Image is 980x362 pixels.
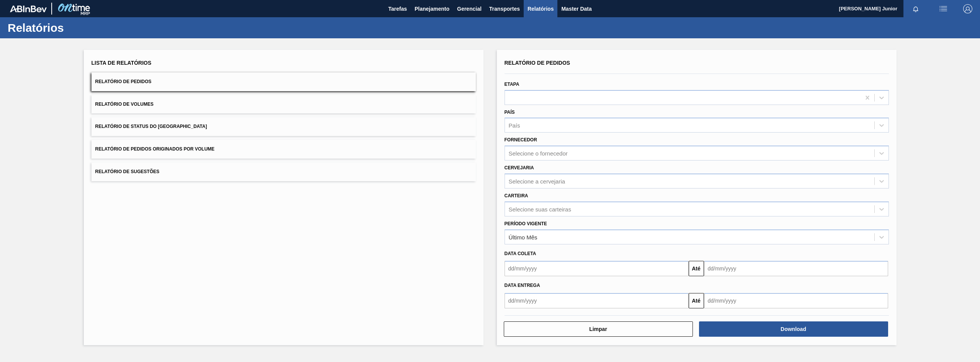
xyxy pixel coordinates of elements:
[509,122,520,129] div: País
[509,150,568,157] div: Selecione o fornecedor
[509,178,565,184] div: Selecione a cervejaria
[505,283,540,288] span: Data entrega
[509,206,571,212] div: Selecione suas carteiras
[95,79,152,84] span: Relatório de Pedidos
[505,137,537,143] label: Fornecedor
[95,124,207,129] span: Relatório de Status do [GEOGRAPHIC_DATA]
[91,95,476,114] button: Relatório de Volumes
[505,221,547,226] label: Período Vigente
[505,60,570,66] span: Relatório de Pedidos
[457,4,482,13] span: Gerencial
[91,162,476,181] button: Relatório de Sugestões
[704,293,888,308] input: dd/mm/yyyy
[689,293,704,308] button: Até
[505,251,536,256] span: Data coleta
[10,5,47,12] img: TNhmsLtSVTkK8tSr43FrP2fwEKptu5GPRR3wAAAABJRU5ErkJggg==
[415,4,449,13] span: Planejamento
[505,293,689,308] input: dd/mm/yyyy
[509,234,537,240] div: Último Mês
[704,261,888,276] input: dd/mm/yyyy
[91,140,476,159] button: Relatório de Pedidos Originados por Volume
[963,4,972,13] img: Logout
[95,146,215,152] span: Relatório de Pedidos Originados por Volume
[939,4,948,13] img: userActions
[505,82,519,87] label: Etapa
[91,72,476,91] button: Relatório de Pedidos
[505,110,515,115] label: País
[561,4,591,13] span: Master Data
[504,321,693,337] button: Limpar
[505,261,689,276] input: dd/mm/yyyy
[699,321,888,337] button: Download
[505,165,534,170] label: Cervejaria
[528,4,554,13] span: Relatórios
[91,117,476,136] button: Relatório de Status do [GEOGRAPHIC_DATA]
[903,3,928,14] button: Notificações
[95,102,154,107] span: Relatório de Volumes
[489,4,520,13] span: Transportes
[388,4,407,13] span: Tarefas
[95,169,160,174] span: Relatório de Sugestões
[91,60,152,66] span: Lista de Relatórios
[689,261,704,276] button: Até
[505,193,528,198] label: Carteira
[8,23,144,32] h1: Relatórios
